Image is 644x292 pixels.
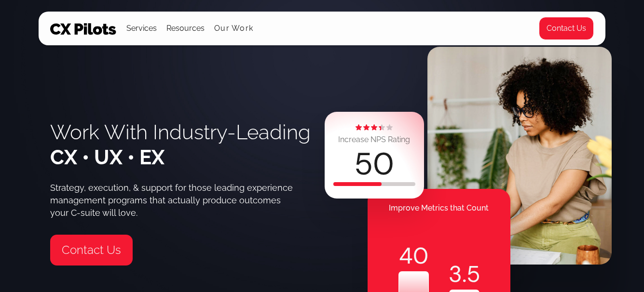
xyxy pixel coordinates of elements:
[166,12,205,45] div: Resources
[126,12,157,45] div: Services
[50,235,133,265] a: Contact Us
[539,17,594,40] a: Contact Us
[166,22,205,35] div: Resources
[214,24,253,33] a: Our Work
[466,259,480,290] code: 5
[50,120,311,170] h1: Work With Industry-Leading
[449,259,480,290] div: .
[368,199,510,218] div: Improve Metrics that Count
[50,146,164,169] span: CX • UX • EX
[338,133,410,146] div: Increase NPS Rating
[50,182,299,219] div: Strategy, execution, & support for those leading experience management programs that actually pro...
[354,149,394,180] div: 50
[398,240,429,271] div: 40
[126,22,157,35] div: Services
[449,259,462,290] code: 3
